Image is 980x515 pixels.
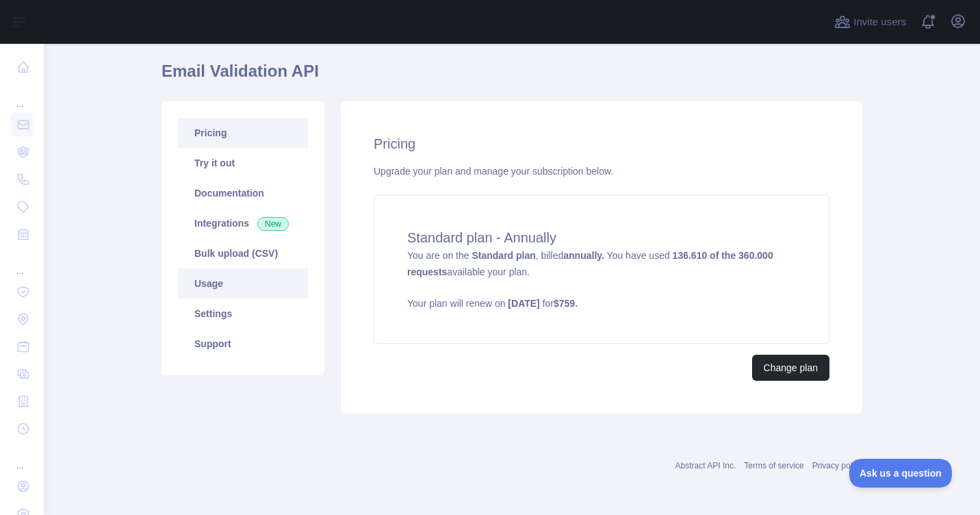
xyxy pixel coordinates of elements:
button: Change plan [752,355,829,381]
a: Try it out [178,148,308,178]
div: ... [11,444,33,471]
a: Integrations New [178,208,308,238]
div: Upgrade your plan and manage your subscription below. [374,164,829,178]
iframe: Toggle Customer Support [849,459,953,488]
strong: 136.610 of the 360.000 requests [407,250,773,277]
p: Your plan will renew on for [407,297,796,310]
a: Bulk upload (CSV) [178,238,308,268]
a: Settings [178,299,308,329]
a: Pricing [178,118,308,148]
h4: Standard plan - Annually [407,228,796,247]
h2: Pricing [374,134,829,153]
a: Documentation [178,178,308,208]
strong: [DATE] [508,298,539,309]
span: New [257,217,289,231]
button: Invite users [831,11,909,33]
a: Abstract API Inc. [675,461,736,470]
div: ... [11,82,33,110]
span: You are on the , billed You have used available your plan. [407,250,796,310]
a: Usage [178,268,308,299]
h1: Email Validation API [162,60,862,93]
strong: $ 759 . [554,298,578,309]
a: Terms of service [744,461,803,470]
a: Support [178,329,308,359]
strong: Standard plan [472,250,535,261]
span: Invite users [853,14,906,30]
div: ... [11,249,33,277]
strong: annually. [563,250,604,261]
a: Privacy policy [812,461,862,470]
